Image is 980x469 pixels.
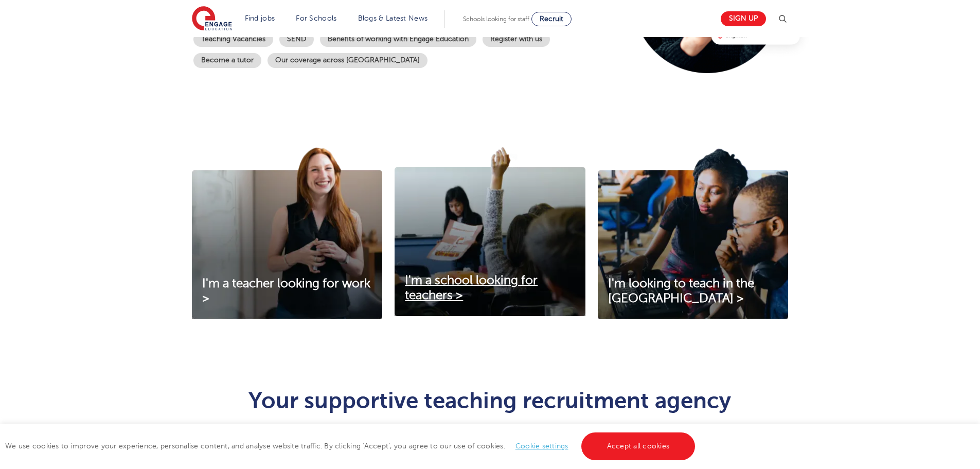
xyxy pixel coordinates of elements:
[598,276,788,306] a: I'm looking to teach in the [GEOGRAPHIC_DATA] >
[598,147,788,319] img: I'm looking to teach in the UK
[268,53,427,68] a: Our coverage across [GEOGRAPHIC_DATA]
[192,276,382,306] a: I'm a teacher looking for work >
[463,15,529,23] span: Schools looking for staff
[320,32,476,47] a: Benefits of working with Engage Education
[540,15,563,23] span: Recruit
[238,389,742,412] h1: Your supportive teaching recruitment agency
[5,442,698,450] span: We use cookies to improve your experience, personalise content, and analyse website traffic. By c...
[193,53,261,68] a: Become a tutor
[395,273,585,303] a: I'm a school looking for teachers >
[405,273,538,302] span: I'm a school looking for teachers >
[721,11,766,26] a: Sign up
[581,432,696,460] a: Accept all cookies
[192,147,382,319] img: I'm a teacher looking for work
[483,32,550,47] a: Register with us
[515,442,568,450] a: Cookie settings
[192,6,232,32] img: Engage Education
[531,12,572,26] a: Recruit
[245,14,275,22] a: Find jobs
[395,147,585,316] img: I'm a school looking for teachers
[193,32,273,47] a: Teaching Vacancies
[608,276,754,305] span: I'm looking to teach in the [GEOGRAPHIC_DATA] >
[296,14,336,22] a: For Schools
[202,276,370,305] span: I'm a teacher looking for work >
[358,14,428,22] a: Blogs & Latest News
[279,32,314,47] a: SEND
